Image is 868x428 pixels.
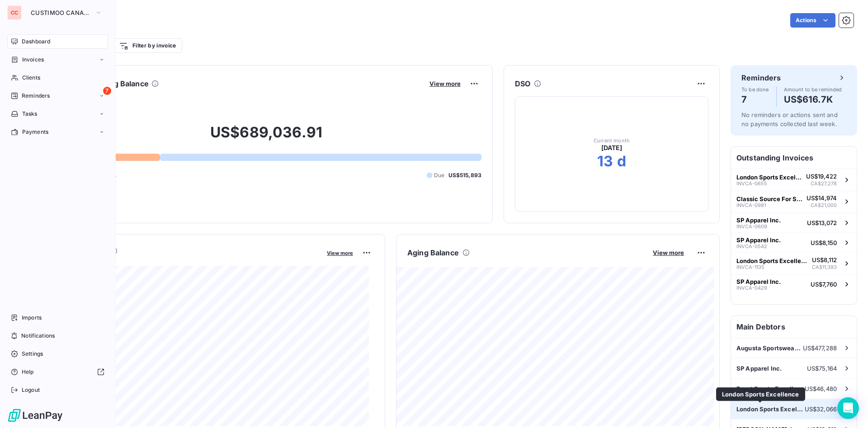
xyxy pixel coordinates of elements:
h6: Aging Balance [407,247,459,258]
span: SP Apparel Inc. [736,278,781,285]
span: Tasks [22,110,38,118]
span: [DATE] [601,143,623,152]
button: SP Apparel Inc.INVCA-0542US$8,150 [731,232,857,252]
div: CC [7,5,22,20]
span: INVCA-0655 [736,181,767,186]
span: US$8,150 [811,239,837,246]
span: US$515,893 [448,171,482,179]
h6: Reminders [741,72,781,83]
span: US$46,480 [805,385,837,392]
span: London Sports Excellence [736,257,808,264]
span: No reminders or actions sent and no payments collected last week. [741,111,838,127]
button: London Sports ExcellenceINVCA-0655US$19,422CA$27,278 [731,169,857,191]
span: London Sports Excellence [736,174,802,181]
button: Classic Source For SportsINVCA-0981US$14,974CA$21,000 [731,191,857,213]
span: US$14,974 [807,194,837,202]
span: Due [434,171,444,179]
h4: US$616.7K [784,92,842,107]
span: CA$11,393 [812,263,837,271]
span: Notifications [21,332,55,340]
button: View more [324,249,356,257]
span: Augusta Sportswear Canada Inc. Dba Momentec Brands – [GEOGRAPHIC_DATA] [736,344,803,352]
h2: d [617,152,626,170]
button: SP Apparel Inc.INVCA-0429US$7,760 [731,274,857,294]
span: INVCA-0609 [736,224,767,229]
span: Amount to be reminded [784,87,842,92]
button: View more [650,249,687,257]
span: View more [653,249,684,256]
span: US$19,422 [806,173,837,180]
span: Current month [594,138,630,143]
span: US$8,112 [812,256,837,263]
span: Dashboard [22,38,50,46]
span: INVCA-0429 [736,285,767,291]
span: View more [327,250,353,256]
span: US$13,072 [807,219,837,226]
button: Filter by invoice [113,38,182,53]
button: SP Apparel Inc.INVCA-0609US$13,072 [731,212,857,232]
span: US$75,164 [807,365,837,372]
span: Invoices [22,56,44,64]
span: Classic Source For Sports [736,195,803,202]
span: Imports [22,314,42,322]
h2: 13 [597,152,613,170]
span: US$7,760 [811,281,837,288]
span: 7 [103,87,111,95]
span: Reminders [22,92,50,100]
span: INVCA-0981 [736,202,766,208]
a: Help [7,365,108,379]
span: Help [22,368,34,376]
span: INVCA-0542 [736,244,767,249]
span: SP Apparel Inc. [736,365,782,372]
span: CA$21,000 [811,202,837,209]
div: Open Intercom Messenger [837,397,859,419]
span: London Sports Excellence [722,390,799,398]
span: Logout [22,386,40,394]
button: View more [427,80,463,88]
span: Settings [22,350,43,358]
span: Brant Sports Excellence [736,385,805,392]
h2: US$689,036.91 [51,123,481,151]
img: Logo LeanPay [7,408,63,423]
span: CA$27,278 [811,180,837,188]
span: To be done [741,87,769,92]
span: SP Apparel Inc. [736,236,781,244]
span: Payments [22,128,48,136]
h6: Outstanding Invoices [731,147,857,169]
span: CUSTIMOO CANADA [31,9,91,16]
span: Monthly Revenue [51,256,321,266]
span: Clients [22,74,40,82]
button: Actions [790,13,835,28]
span: INVCA-1135 [736,264,764,270]
span: US$477,288 [803,344,837,352]
h4: 7 [741,92,769,107]
button: London Sports ExcellenceINVCA-1135US$8,112CA$11,393 [731,252,857,274]
span: SP Apparel Inc. [736,216,781,224]
span: View more [429,80,461,87]
h6: Main Debtors [731,316,857,338]
span: London Sports Excellence [736,405,805,413]
h6: DSO [515,78,530,89]
span: US$32,066 [805,405,837,413]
